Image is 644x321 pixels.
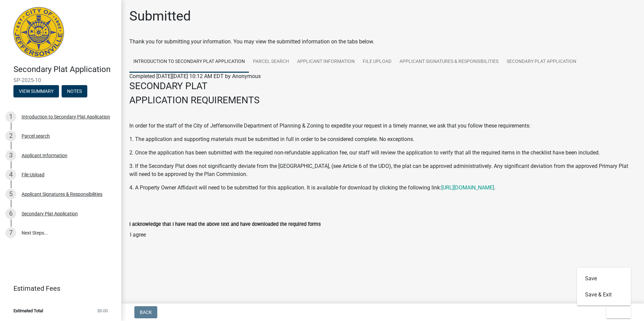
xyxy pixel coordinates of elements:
p: 4. A Property Owner Affidavit will need to be submitted for this application. It is available for... [129,184,636,192]
wm-modal-confirm: Notes [62,89,87,94]
div: 1 [5,111,16,122]
p: In order for the staff of the City of Jeffersonville Department of Planning & Zoning to expedite ... [129,122,636,130]
div: 2 [5,131,16,141]
h3: APPLICATION REQUIREMENTS [129,95,636,106]
a: File Upload [359,51,395,73]
button: Save [577,271,631,287]
span: Completed [DATE][DATE] 10:12 AM EDT by Anonymous [129,73,261,79]
div: Applicant Signatures & Responsibilities [22,192,102,197]
a: [URL][DOMAIN_NAME] [441,184,494,191]
button: Save & Exit [577,287,631,303]
div: 6 [5,208,16,219]
a: Parcel search [249,51,293,73]
p: 1. The application and supporting materials must be submitted in full in order to be considered c... [129,135,636,143]
div: Secondary Plat Application [22,211,78,216]
span: Exit [612,310,621,315]
h1: Submitted [129,8,191,24]
div: File Upload [22,172,44,177]
h3: SECONDARY PLAT [129,80,636,92]
div: Applicant Information [22,153,67,158]
label: I acknowledge that I have read the above text and have downloaded the required forms [129,222,321,227]
h4: Secondary Plat Application [13,65,116,74]
div: Thank you for submitting your information. You may view the submitted information on the tabs below. [129,38,636,46]
a: Applicant Information [293,51,359,73]
button: Back [134,306,157,318]
div: Exit [577,268,631,306]
div: 5 [5,189,16,200]
span: Estimated Total [13,309,43,313]
a: Applicant Signatures & Responsibilities [395,51,503,73]
span: Back [140,310,152,315]
p: 3. If the Secondary Plat does not significantly deviate from the [GEOGRAPHIC_DATA], (see Article ... [129,162,636,178]
wm-modal-confirm: Summary [13,89,59,94]
span: $0.00 [97,309,108,313]
button: View Summary [13,85,59,97]
div: 7 [5,227,16,238]
a: Secondary Plat Application [503,51,580,73]
div: 3 [5,150,16,161]
button: Notes [62,85,87,97]
a: Estimated Fees [5,282,110,295]
span: SP-2025-10 [13,77,108,83]
div: Introduction to Secondary Plat Application [22,114,110,119]
div: Parcel search [22,134,50,138]
p: 2. Once the application has been submitted with the required non-refundable application fee, our ... [129,149,636,157]
button: Exit [606,306,631,318]
img: City of Jeffersonville, Indiana [13,7,64,58]
div: 4 [5,169,16,180]
a: Introduction to Secondary Plat Application [129,51,249,73]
